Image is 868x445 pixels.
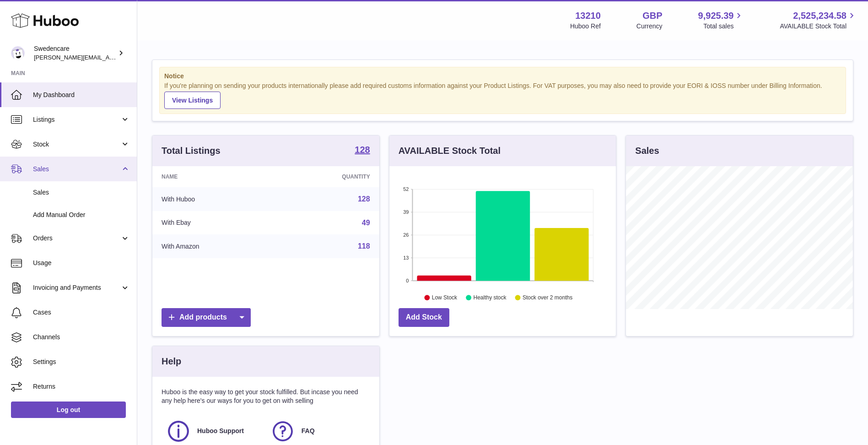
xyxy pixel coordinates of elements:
a: 2,525,234.58 AVAILABLE Stock Total [780,10,857,31]
a: 128 [355,145,370,156]
span: Listings [33,115,120,124]
td: With Huboo [152,187,276,211]
span: Invoicing and Payments [33,283,120,292]
strong: GBP [642,10,662,22]
a: 128 [358,195,370,203]
img: daniel.corbridge@swedencare.co.uk [11,46,25,60]
p: Huboo is the easy way to get your stock fulfilled. But incase you need any help here's our ways f... [162,388,370,405]
strong: 128 [355,145,370,154]
div: Currency [636,22,663,31]
span: Channels [33,333,130,342]
text: 0 [406,278,409,283]
span: [PERSON_NAME][EMAIL_ADDRESS][PERSON_NAME][DOMAIN_NAME] [34,54,232,61]
span: Sales [33,165,120,174]
span: Settings [33,358,130,366]
div: If you're planning on sending your products internationally please add required customs informati... [164,81,841,109]
text: 39 [403,209,409,215]
td: With Ebay [152,211,276,235]
h3: AVAILABLE Stock Total [399,145,501,157]
h3: Sales [635,145,659,157]
span: Add Manual Order [33,211,130,219]
span: AVAILABLE Stock Total [780,22,857,31]
span: Total sales [703,22,744,31]
td: With Amazon [152,234,276,258]
a: Huboo Support [166,419,261,444]
span: Orders [33,234,120,243]
span: 9,925.39 [698,10,734,22]
th: Name [152,166,276,187]
a: View Listings [164,92,221,109]
span: My Dashboard [33,91,130,99]
text: 13 [403,255,409,260]
h3: Total Listings [162,145,221,157]
text: Low Stock [432,294,458,301]
text: 52 [403,186,409,192]
a: Add Stock [399,308,449,327]
span: Returns [33,382,130,391]
a: 9,925.39 Total sales [698,10,744,31]
th: Quantity [276,166,379,187]
a: Add products [162,308,251,327]
a: Log out [11,402,126,418]
div: Swedencare [34,44,116,62]
span: 2,525,234.58 [793,10,846,22]
div: Huboo Ref [570,22,601,31]
span: Usage [33,259,130,267]
span: Cases [33,308,130,317]
strong: 13210 [575,10,601,22]
h3: Help [162,355,181,368]
span: Stock [33,140,120,149]
text: Healthy stock [473,294,507,301]
a: 118 [358,242,370,250]
span: Sales [33,188,130,197]
span: FAQ [302,427,315,435]
a: FAQ [270,419,366,444]
span: Huboo Support [197,427,244,435]
text: Stock over 2 months [523,294,572,301]
strong: Notice [164,72,841,81]
text: 26 [403,232,409,238]
a: 49 [362,219,370,227]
